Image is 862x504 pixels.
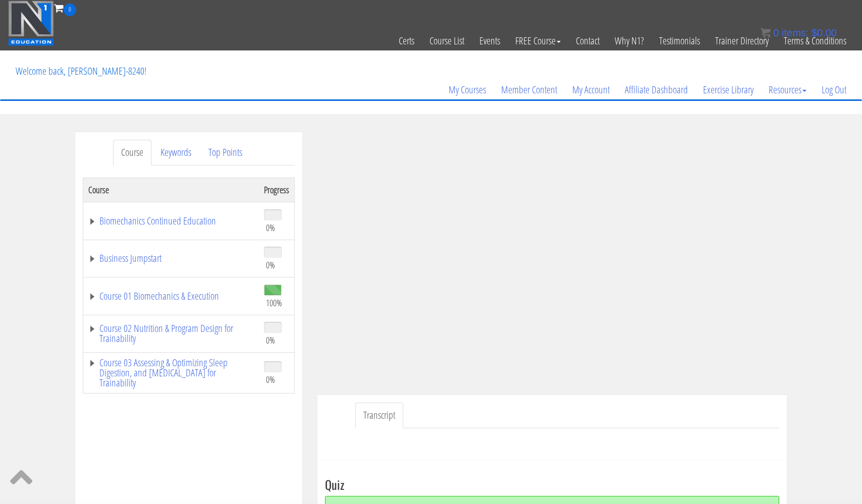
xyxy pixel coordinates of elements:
[88,216,254,226] a: Biomechanics Continued Education
[64,4,76,16] span: 0
[782,27,809,38] span: items:
[565,66,617,114] a: My Account
[54,1,76,15] a: 0
[761,66,814,114] a: Resources
[325,478,779,491] h3: Quiz
[391,16,422,66] a: Certs
[113,140,151,165] a: Course
[266,222,275,233] span: 0%
[812,27,837,38] bdi: 0.00
[708,16,776,66] a: Trainer Directory
[83,178,259,202] th: Course
[88,358,254,388] a: Course 03 Assessing & Optimizing Sleep Digestion, and [MEDICAL_DATA] for Trainability
[607,16,652,66] a: Why N1?
[814,66,854,114] a: Log Out
[88,323,254,344] a: Course 02 Nutrition & Program Design for Trainability
[773,27,779,38] span: 0
[568,16,607,66] a: Contact
[761,27,837,38] a: 0 items: $0.00
[88,253,254,263] a: Business Jumpstart
[472,16,508,66] a: Events
[259,178,295,202] th: Progress
[88,291,254,301] a: Course 01 Biomechanics & Execution
[508,16,568,66] a: FREE Course
[152,140,199,165] a: Keywords
[812,27,817,38] span: $
[266,259,275,270] span: 0%
[494,66,565,114] a: Member Content
[695,66,761,114] a: Exercise Library
[617,66,695,114] a: Affiliate Dashboard
[652,16,708,66] a: Testimonials
[441,66,494,114] a: My Courses
[761,28,771,38] img: icon11.png
[266,297,282,308] span: 100%
[8,51,154,91] p: Welcome back, [PERSON_NAME]-8240!
[355,403,403,428] a: Transcript
[8,1,54,46] img: n1-education
[266,374,275,385] span: 0%
[422,16,472,66] a: Course List
[200,140,250,165] a: Top Points
[776,16,854,66] a: Terms & Conditions
[266,334,275,346] span: 0%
